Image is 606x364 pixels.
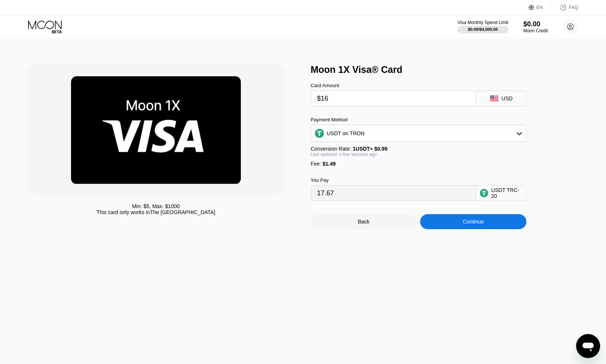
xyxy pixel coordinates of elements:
div: Card Amount [311,83,476,88]
iframe: Button to launch messaging window, conversation in progress [576,334,600,358]
div: FAQ [569,5,578,10]
div: Visa Monthly Spend Limit$0.00/$4,000.00 [457,20,508,33]
div: You Pay [311,177,476,183]
div: This card only works in The [GEOGRAPHIC_DATA] [97,209,215,215]
div: $0.00 [523,20,548,28]
div: FAQ [552,4,578,11]
div: USDT on TRON [311,126,526,141]
div: EN [529,4,552,11]
div: Back [311,214,417,229]
input: $0.00 [317,91,470,106]
div: $0.00 / $4,000.00 [468,27,498,32]
div: Continue [420,214,526,229]
div: USD [502,95,513,101]
span: 1 USDT ≈ $0.99 [353,146,388,152]
div: USDT TRC-20 [491,187,523,199]
div: Conversion Rate: [311,146,526,152]
div: Min: $ 5 , Max: $ 1000 [132,203,180,209]
div: USDT on TRON [327,130,365,136]
div: Visa Monthly Spend Limit [457,20,508,25]
span: $1.49 [322,161,335,167]
div: Moon 1X Visa® Card [311,64,586,75]
div: Back [358,219,369,225]
div: Payment Method [311,117,526,122]
div: Moon Credit [523,28,548,33]
div: $0.00Moon Credit [523,20,548,33]
div: Continue [462,219,484,225]
div: Fee : [311,161,526,167]
div: EN [536,5,543,10]
div: Last updated: a few seconds ago [311,152,526,157]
